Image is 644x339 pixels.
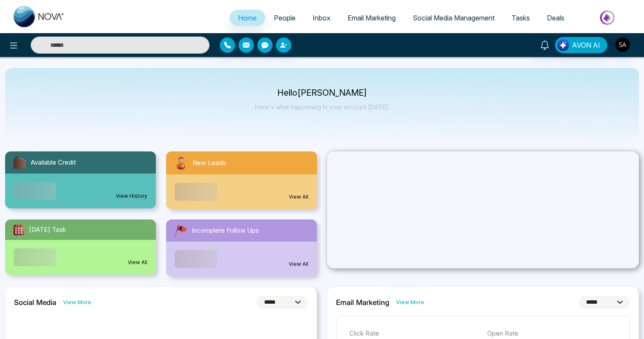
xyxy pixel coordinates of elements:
button: AVON AI [555,37,607,53]
img: availableCredit.svg [12,155,27,170]
h2: Email Marketing [336,298,389,307]
p: Click Rate [349,329,479,339]
img: Lead Flow [557,39,569,51]
span: People [274,14,296,22]
p: Hello [PERSON_NAME] [255,89,389,97]
img: User Avatar [615,37,630,52]
a: Deals [538,10,573,26]
span: Incomplete Follow Ups [192,226,259,236]
p: Open Rate [487,329,617,339]
a: New LeadsView All [161,151,322,209]
img: Nova CRM Logo [14,6,65,27]
a: Social Media Management [404,10,503,26]
a: Home [230,10,265,26]
span: New Leads [193,158,226,168]
span: Deals [547,14,564,22]
a: People [265,10,304,26]
span: [DATE] Task [29,225,66,235]
span: Available Credit [31,158,76,168]
a: View All [128,259,147,266]
span: Tasks [512,14,530,22]
img: Market-place.gif [577,8,639,27]
img: todayTask.svg [12,223,26,236]
h2: Social Media [14,298,56,307]
a: View More [63,298,91,306]
img: newLeads.svg [173,155,189,171]
a: Incomplete Follow UpsView All [161,219,322,276]
a: Inbox [304,10,339,26]
a: View More [396,298,424,306]
span: Social Media Management [413,14,494,22]
span: Inbox [313,14,331,22]
a: View All [289,193,308,201]
a: Tasks [503,10,538,26]
span: Email Marketing [348,14,396,22]
a: Email Marketing [339,10,404,26]
a: View History [116,192,147,200]
p: Here's what happening in your account [DATE]. [255,103,389,111]
span: Home [238,14,257,22]
img: followUps.svg [173,223,188,238]
a: View All [289,260,308,268]
span: AVON AI [572,40,600,50]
